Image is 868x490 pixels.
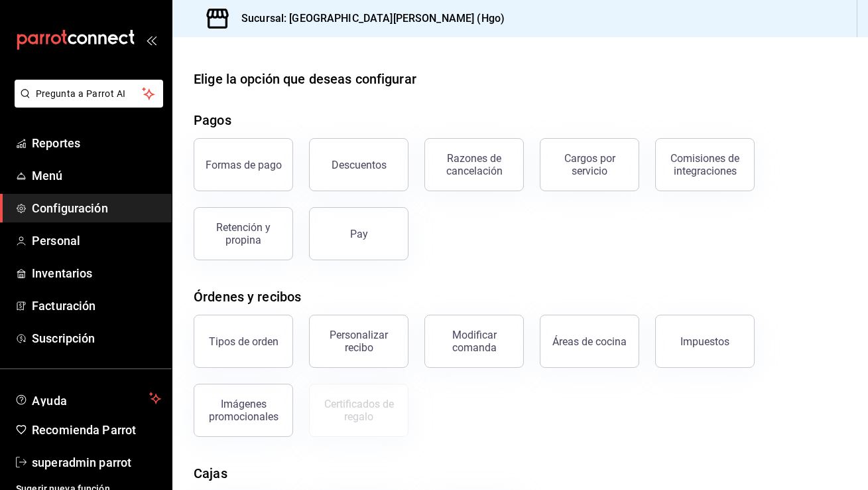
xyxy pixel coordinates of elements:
[146,35,156,45] button: open_drawer_menu
[206,159,282,171] div: Formas de pago
[32,232,161,250] span: Personal
[309,138,408,191] button: Descuentos
[32,390,144,406] span: Ayuda
[332,159,387,171] div: Descuentos
[664,152,746,177] div: Comisiones de integraciones
[32,297,161,315] span: Facturación
[32,199,161,217] span: Configuración
[194,69,416,89] div: Elige la opción que deseas configurar
[32,453,161,471] span: superadmin parrot
[194,110,231,130] div: Pagos
[9,96,163,110] a: Pregunta a Parrot AI
[194,315,293,368] button: Tipos de orden
[36,87,143,101] span: Pregunta a Parrot AI
[552,335,627,348] div: Áreas de cocina
[655,138,755,191] button: Comisiones de integraciones
[350,228,368,240] div: Pay
[194,384,293,437] button: Imágenes promocionales
[309,315,408,368] button: Personalizar recibo
[309,384,408,437] button: Certificados de regalo
[433,329,515,354] div: Modificar comanda
[680,335,729,348] div: Impuestos
[194,463,227,483] div: Cajas
[655,315,755,368] button: Impuestos
[424,315,524,368] button: Modificar comanda
[32,329,161,347] span: Suscripción
[231,11,505,27] h3: Sucursal: [GEOGRAPHIC_DATA][PERSON_NAME] (Hgo)
[15,80,163,108] button: Pregunta a Parrot AI
[32,421,161,439] span: Recomienda Parrot
[202,221,284,246] div: Retención y propina
[209,335,279,348] div: Tipos de orden
[424,138,524,191] button: Razones de cancelación
[309,207,408,260] button: Pay
[540,315,639,368] button: Áreas de cocina
[194,207,293,260] button: Retención y propina
[202,398,284,423] div: Imágenes promocionales
[318,329,400,354] div: Personalizar recibo
[32,167,161,185] span: Menú
[32,264,161,282] span: Inventarios
[540,138,639,191] button: Cargos por servicio
[32,134,161,152] span: Reportes
[194,138,293,191] button: Formas de pago
[194,287,301,307] div: Órdenes y recibos
[433,152,515,177] div: Razones de cancelación
[548,152,631,177] div: Cargos por servicio
[318,398,400,423] div: Certificados de regalo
